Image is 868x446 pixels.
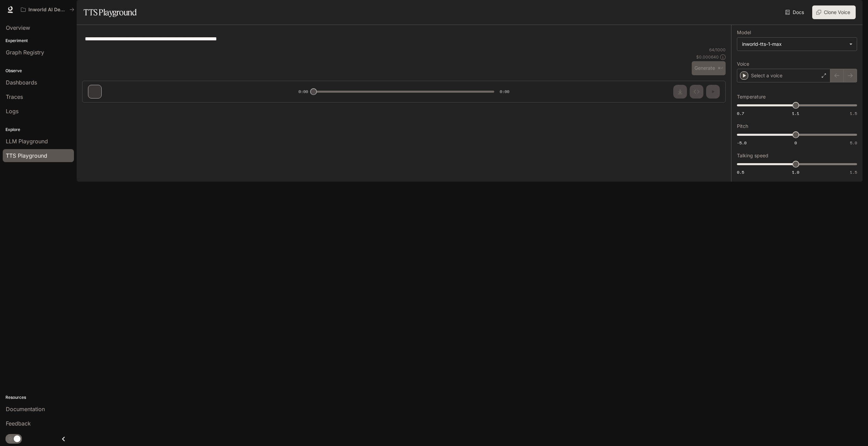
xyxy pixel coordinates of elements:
button: All workspaces [18,3,77,16]
p: $ 0.000640 [696,54,719,60]
p: Pitch [737,124,748,129]
span: 0.7 [737,110,744,116]
p: Model [737,30,751,35]
span: 1.0 [792,169,799,175]
p: Voice [737,62,749,66]
span: 0 [794,140,797,146]
div: inworld-tts-1-max [742,41,846,48]
span: 1.5 [850,110,857,116]
span: 5.0 [850,140,857,146]
p: Select a voice [751,72,782,79]
p: Inworld AI Demos [28,7,67,13]
span: -5.0 [737,140,746,146]
span: 0.5 [737,169,744,175]
button: Clone Voice [812,5,856,19]
h1: TTS Playground [84,5,137,19]
p: 64 / 1000 [709,47,726,53]
a: Docs [784,5,807,19]
p: Talking speed [737,153,768,158]
span: 1.1 [792,110,799,116]
p: Temperature [737,94,766,99]
div: inworld-tts-1-max [737,38,857,51]
span: 1.5 [850,169,857,175]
